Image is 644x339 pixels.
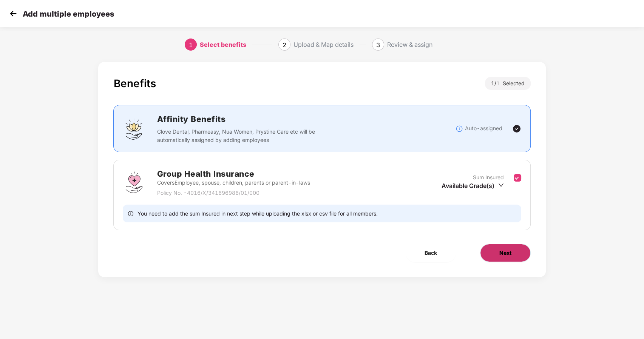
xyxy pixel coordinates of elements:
p: Policy No. - 4016/X/341696986/01/000 [157,189,310,197]
h2: Group Health Insurance [157,168,310,180]
span: You need to add the sum Insured in next step while uploading the xlsx or csv file for all members. [137,210,377,217]
div: Upload & Map details [293,39,354,51]
span: 3 [376,41,380,49]
span: Back [425,249,437,257]
img: svg+xml;base64,PHN2ZyBpZD0iVGljay0yNHgyNCIgeG1sbnM9Imh0dHA6Ly93d3cudzMub3JnLzIwMDAvc3ZnIiB3aWR0aD... [512,124,521,133]
span: 1 [189,41,193,49]
p: Auto-assigned [465,124,502,133]
img: svg+xml;base64,PHN2ZyB4bWxucz0iaHR0cDovL3d3dy53My5vcmcvMjAwMC9zdmciIHdpZHRoPSIzMCIgaGVpZ2h0PSIzMC... [8,8,19,19]
p: Clove Dental, Pharmeasy, Nua Women, Prystine Care etc will be automatically assigned by adding em... [157,128,320,144]
button: Next [480,244,531,262]
span: Next [499,249,511,257]
span: down [498,182,504,188]
img: svg+xml;base64,PHN2ZyBpZD0iR3JvdXBfSGVhbHRoX0luc3VyYW5jZSIgZGF0YS1uYW1lPSJHcm91cCBIZWFsdGggSW5zdX... [123,171,145,194]
div: 1 / Selected [485,77,531,90]
div: Review & assign [387,39,432,51]
h2: Affinity Benefits [157,113,428,125]
div: Benefits [113,77,156,90]
img: svg+xml;base64,PHN2ZyBpZD0iSW5mb18tXzMyeDMyIiBkYXRhLW5hbWU9IkluZm8gLSAzMngzMiIgeG1sbnM9Imh0dHA6Ly... [456,125,463,133]
p: Covers Employee, spouse, children, parents or parent-in-laws [157,179,310,187]
span: info-circle [128,210,133,217]
img: svg+xml;base64,PHN2ZyBpZD0iQWZmaW5pdHlfQmVuZWZpdHMiIGRhdGEtbmFtZT0iQWZmaW5pdHkgQmVuZWZpdHMiIHhtbG... [123,117,145,140]
p: Add multiple employees [23,9,114,18]
p: Sum Insured [473,173,504,182]
div: Available Grade(s) [442,182,504,190]
div: Select benefits [200,39,246,51]
span: 1 [496,80,503,86]
span: 2 [283,41,286,49]
button: Back [406,244,456,262]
